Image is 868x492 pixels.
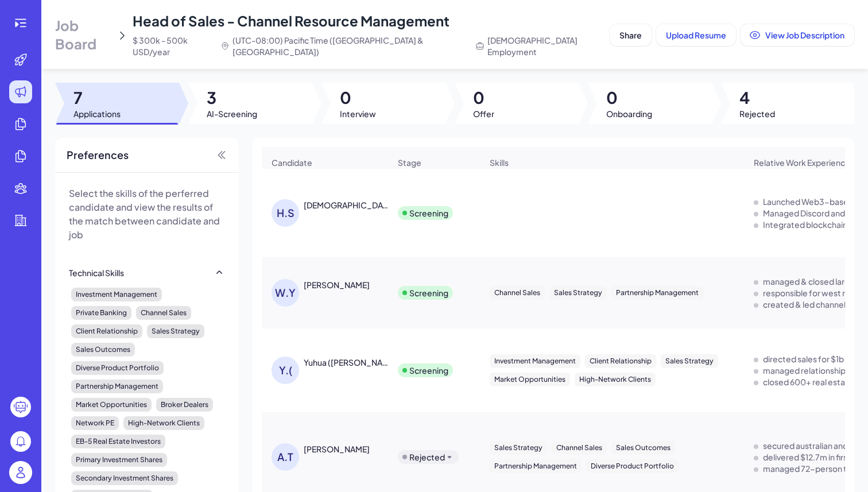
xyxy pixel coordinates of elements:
[71,471,178,485] div: Secondary Investment Shares
[739,108,775,119] span: Rejected
[73,87,121,108] span: 7
[272,199,299,227] div: H.S
[133,34,211,57] span: $ 300k - 500k USD/year
[606,87,652,108] span: 0
[272,279,299,307] div: W.Y
[71,435,165,448] div: EB-5 Real Estate Investors
[71,343,135,357] div: Sales Outcomes
[666,30,726,40] span: Upload Resume
[9,461,32,484] img: user_logo.png
[611,441,675,455] div: Sales Outcomes
[232,34,466,57] span: (UTC-08:00) Pacific Time ([GEOGRAPHIC_DATA] & [GEOGRAPHIC_DATA])
[69,267,124,278] div: Technical Skills
[549,286,607,300] div: Sales Strategy
[272,157,312,168] span: Candidate
[409,287,448,299] div: Screening
[147,324,204,338] div: Sales Strategy
[409,451,445,463] div: Rejected
[272,443,299,471] div: A.T
[71,453,167,467] div: Primary Investment Shares
[409,207,448,219] div: Screening
[207,108,257,119] span: AI-Screening
[473,108,494,119] span: Offer
[71,288,162,301] div: Investment Management
[71,379,163,393] div: Partnership Management
[754,157,850,168] span: Relative Work Experience
[490,286,545,300] div: Channel Sales
[490,441,547,455] div: Sales Strategy
[133,12,449,29] span: Head of Sales - Channel Resource Management
[741,24,854,46] button: View Job Description
[409,365,448,376] div: Screening
[661,354,718,368] div: Sales Strategy
[340,87,376,108] span: 0
[575,373,656,386] div: High-Network Clients
[304,199,389,211] div: Hemachandiran Somaskandan
[71,416,119,430] div: Network PE
[136,306,191,320] div: Channel Sales
[487,34,605,57] span: [DEMOGRAPHIC_DATA] Employment
[552,441,607,455] div: Channel Sales
[610,24,652,46] button: Share
[398,157,421,168] span: Stage
[490,373,570,386] div: Market Opportunities
[490,157,509,168] span: Skills
[123,416,204,430] div: High-Network Clients
[304,443,370,455] div: ANDY TEAGUE
[73,108,121,119] span: Applications
[765,30,844,40] span: View Job Description
[69,187,225,242] p: Select the skills of the perferred candidate and view the results of the match between candidate ...
[606,108,652,119] span: Onboarding
[490,459,582,473] div: Partnership Management
[656,24,736,46] button: Upload Resume
[619,30,642,40] span: Share
[586,459,679,473] div: Diverse Product Portfolio
[304,357,389,368] div: Yuhua (Ivy) Chang
[71,361,164,375] div: Diverse Product Portfolio
[156,398,213,412] div: Broker Dealers
[585,354,656,368] div: Client Relationship
[739,87,775,108] span: 4
[67,147,129,163] span: Preferences
[71,398,152,412] div: Market Opportunities
[611,286,703,300] div: Partnership Management
[340,108,376,119] span: Interview
[71,324,142,338] div: Client Relationship
[71,306,131,320] div: Private Banking
[55,16,112,53] span: Job Board
[473,87,494,108] span: 0
[207,87,257,108] span: 3
[304,279,370,290] div: WES YOUNG
[490,354,580,368] div: Investment Management
[272,357,299,384] div: Y.(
